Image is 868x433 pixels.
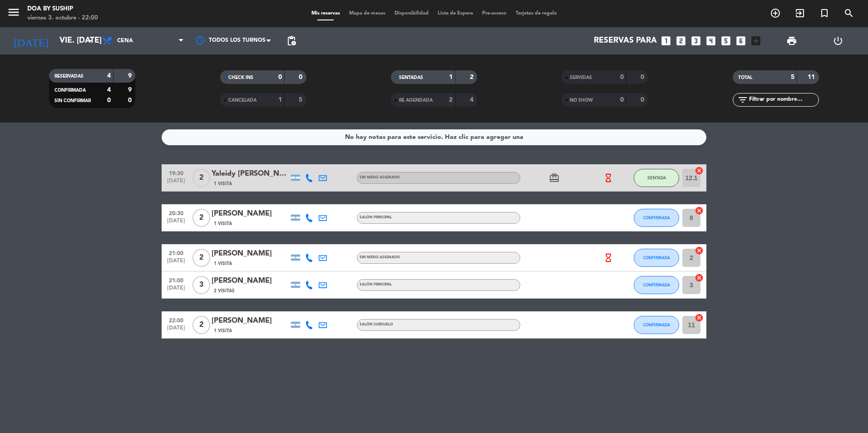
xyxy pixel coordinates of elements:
[794,8,805,19] i: exit_to_app
[634,316,679,334] button: CONFIRMADA
[603,253,613,263] i: hourglass_empty
[360,176,400,179] span: Sin menú asignado
[299,74,304,80] strong: 0
[470,74,475,80] strong: 2
[791,74,794,80] strong: 5
[54,74,84,79] span: RESERVADAS
[549,172,560,183] i: card_giftcard
[643,255,670,260] span: CONFIRMADA
[212,168,289,180] div: Yaleidy [PERSON_NAME]
[107,87,111,93] strong: 4
[695,273,704,282] i: cancel
[603,173,613,183] i: hourglass_empty
[641,97,646,103] strong: 0
[128,87,133,93] strong: 9
[695,206,704,215] i: cancel
[399,75,423,80] span: SENTADAS
[399,98,433,103] span: RE AGENDADA
[278,74,282,80] strong: 0
[833,35,843,46] i: power_settings_new
[7,5,20,19] i: menu
[360,323,393,326] span: Salón Subsuelo
[84,35,95,46] i: arrow_drop_down
[345,11,390,16] span: Mapa de mesas
[165,315,187,325] span: 22:00
[214,180,232,187] span: 1 Visita
[7,5,20,22] button: menu
[214,327,232,335] span: 1 Visita
[165,167,187,178] span: 19:30
[770,8,781,19] i: add_circle_outline
[643,282,670,287] span: CONFIRMADA
[107,97,111,103] strong: 0
[570,75,592,80] span: SERVIDAS
[165,218,187,228] span: [DATE]
[165,285,187,295] span: [DATE]
[128,97,133,103] strong: 0
[192,316,210,334] span: 2
[815,27,861,54] div: LOG OUT
[27,14,98,23] div: viernes 3. octubre - 22:00
[695,313,704,322] i: cancel
[660,35,672,47] i: looks_one
[641,74,646,80] strong: 0
[360,283,392,286] span: Salón Principal
[228,75,253,80] span: CHECK INS
[27,5,98,14] div: DOA by SUSHIP
[278,97,282,103] strong: 1
[735,35,747,47] i: looks_6
[570,98,593,103] span: NO SHOW
[720,35,732,47] i: looks_5
[107,73,111,79] strong: 4
[449,74,453,80] strong: 1
[307,11,345,16] span: Mis reservas
[449,97,453,103] strong: 2
[843,8,854,19] i: search
[214,287,235,295] span: 2 Visitas
[345,132,523,143] div: No hay notas para este servicio. Haz clic para agregar una
[390,11,433,16] span: Disponibilidad
[165,258,187,268] span: [DATE]
[620,74,624,80] strong: 0
[634,169,679,187] button: SENTADA
[819,8,830,19] i: turned_in_not
[695,166,704,175] i: cancel
[478,11,511,16] span: Pre-acceso
[214,220,232,227] span: 1 Visita
[165,325,187,335] span: [DATE]
[165,247,187,258] span: 21:00
[212,275,289,287] div: [PERSON_NAME]
[360,256,400,259] span: Sin menú asignado
[643,322,670,327] span: CONFIRMADA
[738,75,752,80] span: TOTAL
[643,215,670,220] span: CONFIRMADA
[737,94,748,105] i: filter_list
[192,209,210,227] span: 2
[705,35,717,47] i: looks_4
[470,97,475,103] strong: 4
[192,276,210,294] span: 3
[54,98,91,103] span: SIN CONFIRMAR
[165,207,187,218] span: 20:30
[808,74,817,80] strong: 11
[212,315,289,327] div: [PERSON_NAME]
[7,31,55,51] i: [DATE]
[690,35,702,47] i: looks_3
[750,35,762,47] i: add_box
[165,275,187,285] span: 21:00
[675,35,687,47] i: looks_two
[128,73,133,79] strong: 9
[286,35,297,46] span: pending_actions
[620,97,624,103] strong: 0
[117,38,133,44] span: Cena
[214,260,232,267] span: 1 Visita
[360,216,392,219] span: Salón Principal
[695,246,704,255] i: cancel
[634,249,679,267] button: CONFIRMADA
[192,249,210,267] span: 2
[647,175,666,180] span: SENTADA
[212,208,289,220] div: [PERSON_NAME]
[54,88,86,93] span: CONFIRMADA
[165,178,187,188] span: [DATE]
[192,169,210,187] span: 2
